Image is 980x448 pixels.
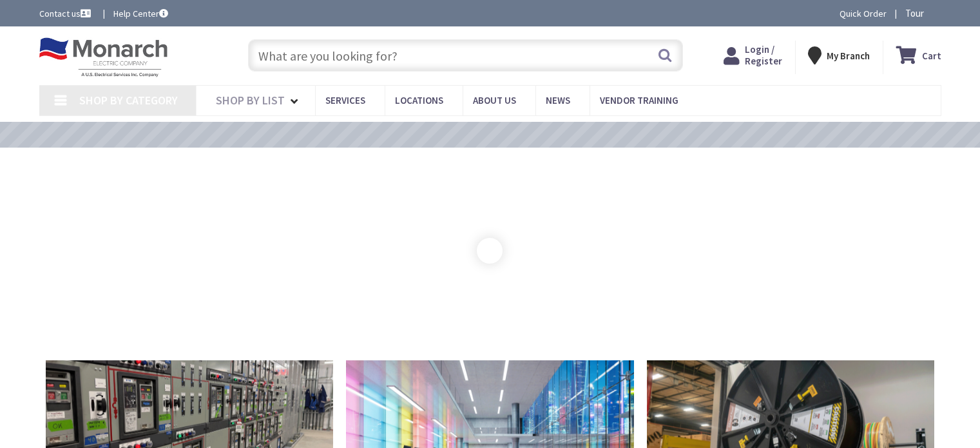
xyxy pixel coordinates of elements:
[896,44,941,67] a: Cart
[325,94,365,106] span: Services
[473,94,516,106] span: About Us
[827,50,870,62] strong: My Branch
[724,44,782,67] a: Login / Register
[922,44,941,67] strong: Cart
[39,37,168,77] img: Monarch Electric Company
[39,7,93,20] a: Contact us
[600,94,678,106] span: Vendor Training
[905,7,938,19] span: Tour
[79,93,178,108] span: Shop By Category
[546,94,570,106] span: News
[377,128,602,142] a: VIEW OUR VIDEO TRAINING LIBRARY
[840,7,887,20] a: Quick Order
[113,7,168,20] a: Help Center
[248,39,683,72] input: What are you looking for?
[745,43,782,67] span: Login / Register
[395,94,443,106] span: Locations
[216,93,285,108] span: Shop By List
